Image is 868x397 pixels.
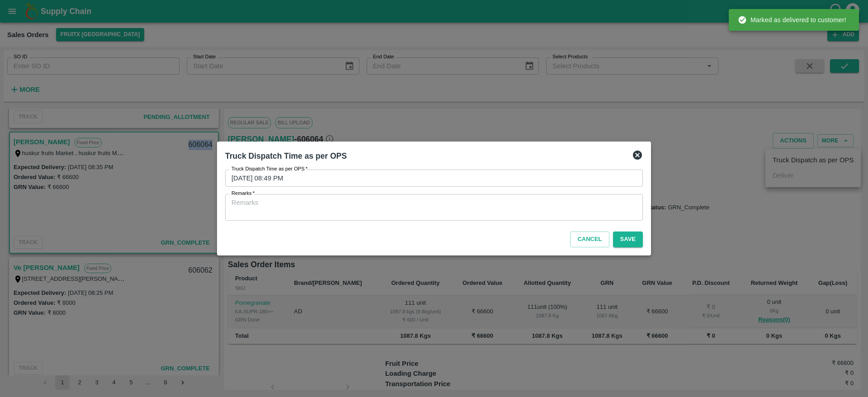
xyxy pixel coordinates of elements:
[225,151,347,161] b: Truck Dispatch Time as per OPS
[570,232,609,247] button: Cancel
[231,190,255,197] label: Remarks
[613,232,643,247] button: Save
[231,165,307,173] label: Truck Dispatch Time as per OPS
[225,170,637,187] input: Choose date, selected date is Sep 29, 2025
[738,12,846,28] div: Marked as delivered to customer!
